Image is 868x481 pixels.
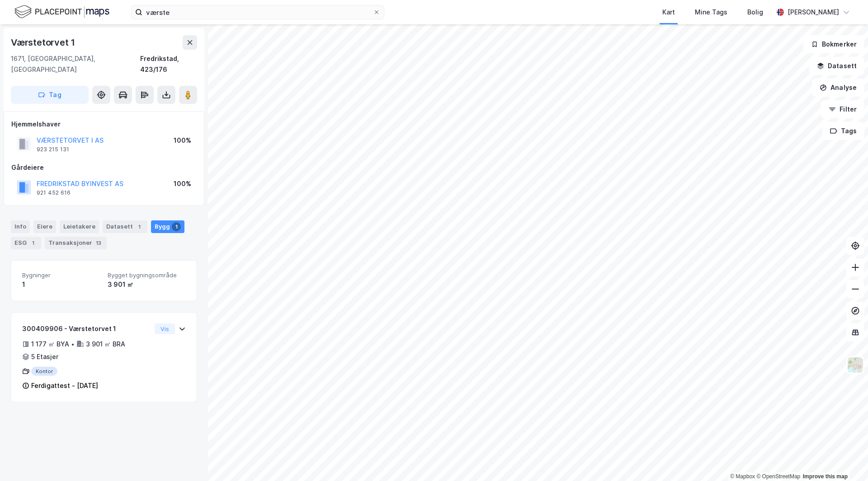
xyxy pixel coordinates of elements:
div: 300409906 - Værstetorvet 1 [22,323,151,334]
span: Bygget bygningsområde [108,271,186,279]
div: Gårdeiere [11,162,197,173]
div: 923 215 131 [37,146,69,153]
div: Fredrikstad, 423/176 [140,53,197,75]
div: 100% [174,178,191,189]
a: Mapbox [730,473,755,480]
img: logo.f888ab2527a4732fd821a326f86c7f29.svg [14,4,109,20]
div: Transaksjoner [45,237,107,249]
img: Z [847,356,864,374]
div: 100% [174,135,191,146]
div: • [71,341,75,348]
div: 1 [22,279,100,290]
span: Bygninger [22,271,100,279]
div: Mine Tags [695,7,727,18]
div: 5 Etasjer [31,351,58,362]
button: Tags [822,122,864,140]
div: Info [11,220,30,233]
div: Værstetorvet 1 [11,35,77,50]
div: 1 [172,222,181,231]
div: Hjemmelshaver [11,119,197,130]
div: Kart [662,7,675,18]
button: Datasett [809,57,864,75]
div: ESG [11,237,41,249]
button: Analyse [812,79,864,97]
div: 13 [94,238,103,248]
div: 1 [135,222,144,231]
div: Bygg [151,220,184,233]
a: OpenStreetMap [756,473,800,480]
div: 3 901 ㎡ BRA [86,339,125,350]
div: [PERSON_NAME] [788,7,839,18]
button: Bokmerker [803,35,864,53]
button: Tag [11,86,89,104]
input: Søk på adresse, matrikkel, gårdeiere, leietakere eller personer [142,5,373,19]
div: Eiere [33,220,56,233]
div: 3 901 ㎡ [108,279,186,290]
div: 1 [28,238,38,248]
div: Leietakere [60,220,99,233]
div: 921 452 616 [37,189,71,196]
div: Ferdigattest - [DATE] [31,380,98,391]
div: 1 177 ㎡ BYA [31,339,69,350]
a: Improve this map [803,473,848,480]
button: Filter [821,100,864,118]
div: 1671, [GEOGRAPHIC_DATA], [GEOGRAPHIC_DATA] [11,53,140,75]
button: Vis [155,323,175,334]
iframe: Chat Widget [823,438,868,481]
div: Datasett [103,220,147,233]
div: Bolig [747,7,763,18]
